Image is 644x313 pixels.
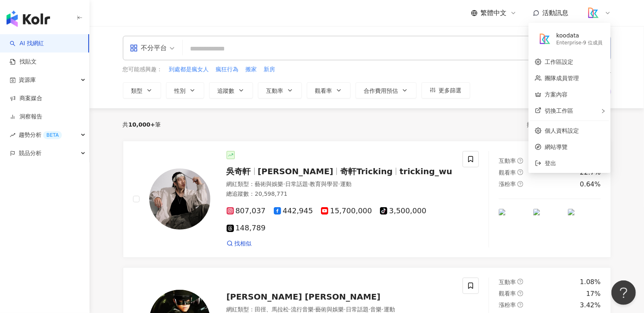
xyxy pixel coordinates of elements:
[517,302,523,308] span: question-circle
[321,207,372,215] span: 15,700,000
[7,11,50,27] img: logo
[370,306,382,313] span: 音樂
[227,292,381,302] span: [PERSON_NAME] [PERSON_NAME]
[131,88,143,94] span: 類型
[314,306,315,313] span: ·
[315,306,344,313] span: 藝術與娛樂
[123,66,163,74] span: 您可能感興趣：
[545,107,573,114] span: 切換工作區
[399,166,452,176] span: tricking_wu
[369,306,370,313] span: ·
[545,59,573,65] a: 工作區設定
[315,88,332,94] span: 觀看率
[382,306,383,313] span: ·
[19,126,62,144] span: 趨勢分析
[227,207,266,215] span: 807,037
[346,306,369,313] span: 日常話題
[499,181,516,187] span: 漲粉率
[285,181,308,187] span: 日常話題
[130,44,138,52] span: appstore
[266,88,284,94] span: 互動率
[344,306,345,313] span: ·
[307,82,351,98] button: 觀看率
[580,301,601,310] div: 3.42%
[545,127,579,134] a: 個人資料設定
[364,88,398,94] span: 合作費用預估
[340,181,351,187] span: 運動
[166,82,204,98] button: 性別
[439,87,462,94] span: 更多篩選
[227,240,252,248] a: 找相似
[580,278,601,287] div: 1.08%
[149,169,210,230] img: KOL Avatar
[580,180,601,189] div: 0.64%
[585,5,601,21] img: logo_koodata.png
[499,302,516,308] span: 漲粉率
[545,142,604,151] span: 網站導覽
[537,31,552,47] img: logo_koodata.png
[421,82,470,98] button: 更多篩選
[255,181,284,187] span: 藝術與娛樂
[499,290,516,297] span: 觀看率
[169,66,209,74] span: 到處都是瘋女人
[227,180,453,188] div: 網紅類型 ：
[264,65,276,74] button: 新房
[255,306,289,313] span: 田徑、馬拉松
[246,66,257,74] span: 搬家
[556,32,603,40] div: koodata
[10,58,37,66] a: 找貼文
[384,306,395,313] span: 運動
[245,65,258,74] button: 搬家
[209,82,253,98] button: 追蹤數
[586,289,601,298] div: 17%
[227,224,266,232] span: 148,789
[291,306,314,313] span: 流行音樂
[10,39,44,48] a: searchAI 找網紅
[129,121,155,128] span: 10,000+
[284,181,285,187] span: ·
[227,166,251,176] span: 吳奇軒
[19,144,41,162] span: 競品分析
[543,9,569,17] span: 活動訊息
[123,121,161,128] div: 共 筆
[123,141,611,258] a: KOL Avatar吳奇軒[PERSON_NAME]奇軒Trickingtricking_wu網紅類型：藝術與娛樂·日常話題·教育與學習·運動總追蹤數：20,598,771807,037442,...
[340,166,393,176] span: 奇軒Tricking
[545,75,579,81] a: 團隊成員管理
[568,209,601,242] img: post-image
[338,181,340,187] span: ·
[43,131,62,139] div: BETA
[258,166,334,176] span: [PERSON_NAME]
[556,39,603,46] div: Enterprise - 9 位成員
[527,118,578,131] div: 排序：
[517,169,523,175] span: question-circle
[216,66,239,74] span: 瘋狂行為
[499,279,516,285] span: 互動率
[517,291,523,296] span: question-circle
[10,113,42,121] a: 洞察報告
[310,181,338,187] span: 教育與學習
[274,207,313,215] span: 442,945
[517,158,523,164] span: question-circle
[601,109,606,114] span: right
[19,71,36,89] span: 資源庫
[10,94,42,103] a: 商案媒合
[356,82,417,98] button: 合作費用預估
[545,91,568,98] a: 方案內容
[218,88,235,94] span: 追蹤數
[481,9,507,18] span: 繁體中文
[264,66,275,74] span: 新房
[175,88,186,94] span: 性別
[289,306,291,313] span: ·
[517,181,523,187] span: question-circle
[227,190,453,198] div: 總追蹤數 ： 20,598,771
[499,209,532,242] img: post-image
[130,42,167,55] div: 不分平台
[380,207,426,215] span: 3,500,000
[533,209,566,242] img: post-image
[216,65,239,74] button: 瘋狂行為
[169,65,210,74] button: 到處都是瘋女人
[235,240,252,248] span: 找相似
[517,279,523,285] span: question-circle
[10,132,15,138] span: rise
[258,82,302,98] button: 互動率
